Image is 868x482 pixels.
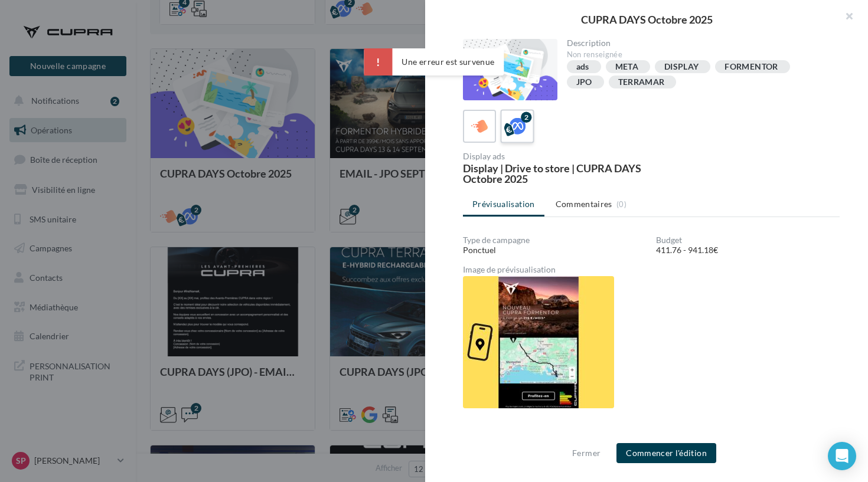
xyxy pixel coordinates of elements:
[364,48,504,76] div: Une erreur est survenue
[616,199,626,209] span: (0)
[656,236,840,244] div: Budget
[656,244,840,256] div: 411.76 - 941.18€
[521,112,531,123] div: 2
[576,78,592,87] div: JPO
[567,446,605,460] button: Fermer
[576,63,589,71] div: ads
[725,63,778,71] div: FORMENTOR
[463,244,647,256] div: Ponctuel
[664,63,699,71] div: DISPLAY
[463,265,840,274] div: Image de prévisualisation
[463,236,647,244] div: Type de campagne
[463,276,614,408] img: c14277d021d3d8fb152ebb9bcd2e0253.jpg
[463,163,647,184] div: Display | Drive to store | CUPRA DAYS Octobre 2025
[828,442,856,470] div: Open Intercom Messenger
[444,14,849,25] div: CUPRA DAYS Octobre 2025
[567,39,831,47] div: Description
[567,50,831,60] div: Non renseignée
[618,78,665,87] div: TERRAMAR
[616,443,716,463] button: Commencer l'édition
[556,198,612,210] span: Commentaires
[463,152,647,160] div: Display ads
[615,63,638,71] div: META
